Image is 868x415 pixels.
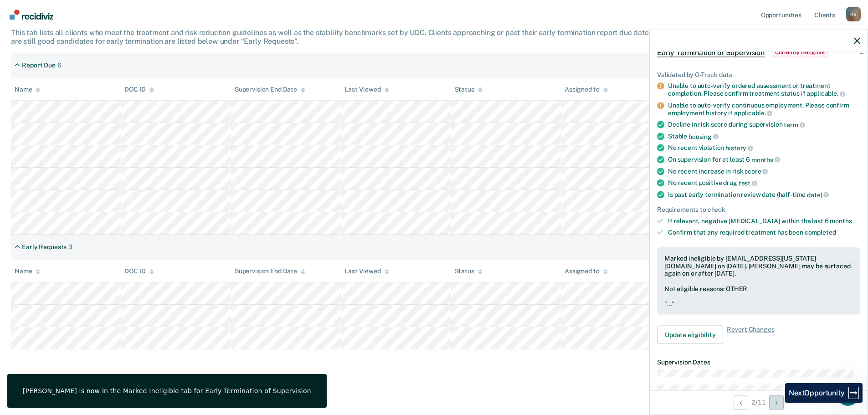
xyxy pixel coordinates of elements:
[668,155,860,164] div: On supervision for at least 6
[807,191,829,198] span: date)
[565,86,607,93] div: Assigned to
[668,82,860,97] div: Unable to auto-verify ordered assessment or treatment completion. Please confirm treatment status...
[769,395,784,410] button: Next Opportunity
[727,326,774,344] span: Revert Changes
[650,38,868,67] div: Early Termination of SupervisionCurrently ineligible
[664,254,853,277] div: Marked ineligible by [EMAIL_ADDRESS][US_STATE][DOMAIN_NAME] on [DATE]. [PERSON_NAME] may be surfa...
[830,217,852,225] span: months
[124,86,154,93] div: DOC ID
[668,228,860,236] div: Confirm that any required treatment has been
[664,300,853,307] pre: " ... "
[124,267,154,275] div: DOC ID
[68,243,72,251] div: 3
[57,61,62,69] div: 6
[10,10,53,20] img: Recidiviz
[235,267,305,275] div: Supervision End Date
[657,326,723,344] button: Update eligibility
[235,86,305,93] div: Supervision End Date
[846,7,861,21] button: Profile dropdown button
[784,121,805,128] span: term
[668,190,860,199] div: Is past early termination review date (half-time
[846,7,861,21] div: K V
[772,48,828,57] span: Currently ineligible
[455,86,483,93] div: Status
[23,387,311,395] div: [PERSON_NAME] is now in the Marked Ineligible tab for Early Termination of Supervision
[668,217,860,225] div: If relevant, negative [MEDICAL_DATA] within the last 6
[668,179,860,187] div: No recent positive drug
[668,144,860,152] div: No recent violation
[734,395,748,410] button: Previous Opportunity
[668,121,860,129] div: Decline in risk score during supervision
[725,144,753,152] span: history
[657,71,860,78] div: Validated by O-Track data
[565,267,607,275] div: Assigned to
[668,101,860,117] div: Unable to auto-verify continuous employment. Please confirm employment history if applicable.
[745,168,768,175] span: score
[837,384,859,406] iframe: Intercom live chat
[668,132,860,140] div: Stable
[11,28,857,46] div: This tab lists all clients who meet the treatment and risk reduction guidelines as well as the st...
[344,267,389,275] div: Last Viewed
[751,156,780,163] span: months
[657,359,860,366] dt: Supervision Dates
[739,179,757,186] span: test
[657,206,860,214] div: Requirements to check
[688,133,719,140] span: housing
[650,390,868,414] div: 2 / 11
[657,48,765,57] span: Early Termination of Supervision
[344,86,389,93] div: Last Viewed
[15,86,40,93] div: Name
[15,267,40,275] div: Name
[664,285,853,307] div: Not eligible reasons: OTHER
[668,167,860,175] div: No recent increase in risk
[22,243,67,251] div: Early Requests
[805,228,836,236] span: completed
[455,267,483,275] div: Status
[22,61,56,69] div: Report Due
